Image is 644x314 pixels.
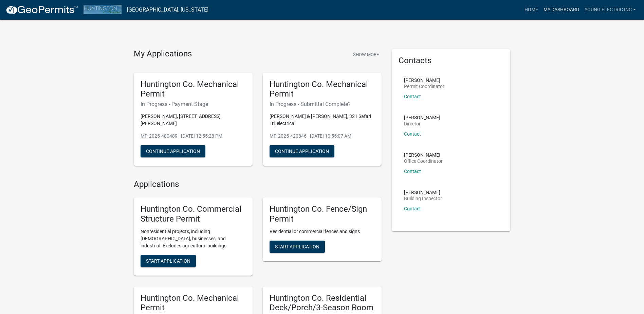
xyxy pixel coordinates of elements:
button: Continue Application [141,145,205,157]
p: Director [404,121,440,126]
p: [PERSON_NAME] [404,115,440,120]
p: [PERSON_NAME] [404,190,442,195]
p: Office Coordinator [404,159,443,163]
a: Contact [404,131,421,137]
h5: Contacts [399,56,504,66]
h5: Huntington Co. Commercial Structure Permit [141,204,246,224]
button: Start Application [270,241,325,253]
span: Start Application [275,244,319,249]
p: Building Inspector [404,196,442,201]
p: [PERSON_NAME] [404,78,444,83]
p: Permit Coordinator [404,84,444,89]
p: [PERSON_NAME] & [PERSON_NAME], 321 Safari Trl, electrical [270,113,375,127]
p: Nonresidential projects, including [DEMOGRAPHIC_DATA], businesses, and industrial. Excludes agric... [141,228,246,249]
button: Continue Application [270,145,334,157]
h6: In Progress - Submittal Complete? [270,101,375,107]
p: MP-2025-480489 - [DATE] 12:55:28 PM [141,133,246,140]
p: [PERSON_NAME] [404,153,443,157]
a: Home [522,3,541,16]
p: [PERSON_NAME], [STREET_ADDRESS][PERSON_NAME] [141,113,246,127]
button: Show More [350,49,382,60]
h5: Huntington Co. Mechanical Permit [270,80,375,99]
h4: Applications [134,179,382,189]
p: MP-2025-420846 - [DATE] 10:55:07 AM [270,133,375,140]
a: Contact [404,94,421,99]
span: Start Application [146,258,190,263]
button: Start Application [141,255,196,267]
h4: My Applications [134,49,192,59]
a: Contact [404,206,421,211]
a: Young electric inc [582,3,639,16]
a: My Dashboard [541,3,582,16]
h6: In Progress - Payment Stage [141,101,246,107]
h5: Huntington Co. Fence/Sign Permit [270,204,375,224]
h5: Huntington Co. Mechanical Permit [141,80,246,99]
h5: Huntington Co. Mechanical Permit [141,293,246,313]
a: Contact [404,169,421,174]
p: Residential or commercial fences and signs [270,228,375,235]
img: Huntington County, Indiana [84,5,122,14]
a: [GEOGRAPHIC_DATA], [US_STATE] [127,4,208,16]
